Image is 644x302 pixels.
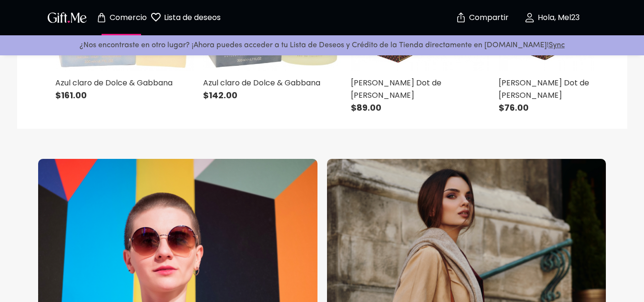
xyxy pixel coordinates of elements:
font: Hola, Mel23 [538,12,580,23]
button: Hola, Mel23 [504,2,600,33]
font: $76.00 [499,102,529,114]
img: seguro [455,12,467,23]
font: Comercio [110,12,147,23]
button: Página de la tienda [95,2,148,33]
button: Compartir [465,1,499,34]
font: Compartir [469,12,509,23]
a: Sync [549,42,565,49]
font: $142.00 [203,89,237,101]
font: Lista de deseos [164,12,221,23]
img: Logotipo de GiftMe [46,10,89,24]
button: Página de lista de deseos [159,2,212,33]
font: Azul claro de Dolce & Gabbana [203,77,320,88]
button: Logotipo de GiftMe [45,12,90,23]
font: $89.00 [351,102,381,114]
font: [PERSON_NAME] Dot de [PERSON_NAME] [499,77,591,101]
font: Azul claro de Dolce & Gabbana [55,77,173,88]
font: ¿Nos encontraste en otro lugar? ¡Ahora puedes acceder a tu Lista de Deseos y Crédito de la Tienda... [80,42,549,49]
font: [PERSON_NAME] Dot de [PERSON_NAME] [351,77,443,101]
font: $161.00 [55,89,87,101]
